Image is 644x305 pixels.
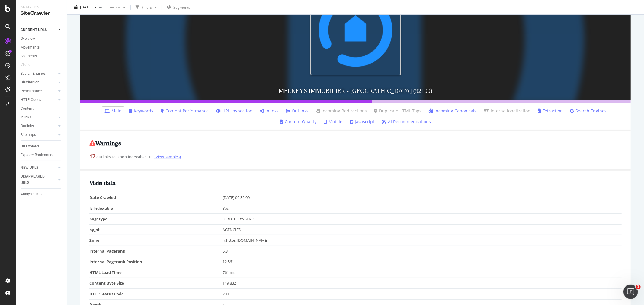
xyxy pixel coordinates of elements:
[89,180,622,186] h2: Main data
[89,203,223,214] td: Is Indexable
[223,235,622,246] td: fr,https,[DOMAIN_NAME]
[21,79,56,86] a: Distribution
[99,5,104,10] span: vs
[21,88,56,94] a: Performance
[129,108,153,114] a: Keywords
[429,108,476,114] a: Incoming Canonicals
[21,97,56,103] a: HTTP Codes
[316,108,367,114] a: Incoming Redirections
[21,79,40,86] div: Distribution
[21,152,53,158] div: Explorer Bookmarks
[173,5,190,10] span: Segments
[21,165,38,171] div: NEW URLS
[623,285,638,299] iframe: Intercom live chat
[21,71,56,77] a: Search Engines
[570,108,607,114] a: Search Engines
[89,152,95,160] strong: 17
[223,289,622,300] td: 200
[89,152,622,160] div: outlinks to a non-indexable URL
[21,114,31,121] div: Inlinks
[164,2,193,12] button: Segments
[104,5,121,10] span: Previous
[382,119,431,125] a: AI Recommendations
[21,36,62,42] a: Overview
[286,108,309,114] a: Outlinks
[21,71,46,77] div: Search Engines
[21,44,40,51] div: Movements
[21,88,42,94] div: Performance
[21,105,62,112] a: Content
[21,191,62,197] a: Analysis Info
[484,108,530,114] a: Internationalization
[21,44,62,51] a: Movements
[324,119,343,125] a: Mobile
[89,140,622,146] h2: Warnings
[21,10,62,17] div: SiteCrawler
[89,224,223,235] td: by_pt
[223,224,622,235] td: AGENCIES
[21,27,47,33] div: CURRENT URLS
[21,62,30,68] div: Visits
[80,5,92,10] span: 2025 Aug. 1st
[21,191,42,197] div: Analysis Info
[223,203,622,214] td: Yes
[636,285,641,289] span: 1
[142,5,152,10] div: Filters
[21,123,56,129] a: Outlinks
[223,256,622,267] td: 12,561
[154,154,181,159] a: (view samples)
[72,2,99,12] button: [DATE]
[21,5,62,10] div: Analytics
[21,97,41,103] div: HTTP Codes
[21,143,39,149] div: Url Explorer
[21,152,62,158] a: Explorer Bookmarks
[21,53,62,59] a: Segments
[89,278,223,289] td: Content Byte Size
[89,235,223,246] td: Zone
[21,62,36,68] a: Visits
[374,108,421,114] a: Duplicate HTML Tags
[350,119,375,125] a: Javascript
[21,173,56,186] a: DISAPPEARED URLS
[21,173,51,186] div: DISAPPEARED URLS
[223,246,622,256] td: 5.3
[133,2,159,12] button: Filters
[223,278,622,289] td: 149,832
[80,81,631,100] h3: MELKEYS IMMOBILIER - [GEOGRAPHIC_DATA] (92100)
[21,53,37,59] div: Segments
[161,108,209,114] a: Content Performance
[89,267,223,278] td: HTML Load Time
[21,27,56,33] a: CURRENT URLS
[260,108,279,114] a: Inlinks
[104,2,128,12] button: Previous
[21,132,36,138] div: Sitemaps
[89,256,223,267] td: Internal Pagerank Position
[223,214,622,225] td: DIRECTORY/SERP
[89,289,223,300] td: HTTP Status Code
[21,143,62,149] a: Url Explorer
[223,267,622,278] td: 761 ms
[89,192,223,203] td: Date Crawled
[21,105,34,112] div: Content
[21,114,56,121] a: Inlinks
[21,132,56,138] a: Sitemaps
[216,108,252,114] a: URL Inspection
[104,108,122,114] a: Main
[21,36,35,42] div: Overview
[89,214,223,225] td: pagetype
[280,119,317,125] a: Content Quality
[223,192,622,203] td: [DATE] 09:32:00
[89,246,223,256] td: Internal Pagerank
[538,108,563,114] a: Extraction
[21,165,56,171] a: NEW URLS
[21,123,34,129] div: Outlinks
